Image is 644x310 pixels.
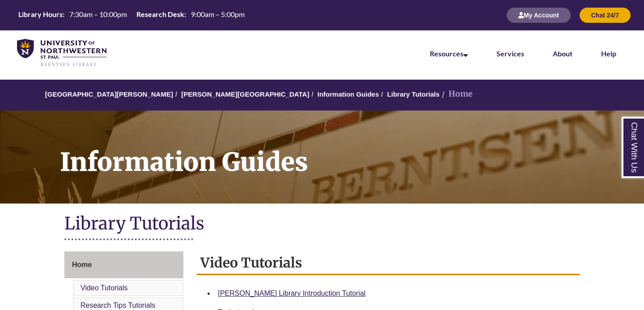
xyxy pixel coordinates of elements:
[387,90,440,98] a: Library Tutorials
[601,49,616,58] a: Help
[15,9,248,21] a: Hours Today
[430,49,468,58] a: Resources
[496,49,524,58] a: Services
[64,251,183,278] a: Home
[45,90,173,98] a: [GEOGRAPHIC_DATA][PERSON_NAME]
[64,212,580,236] h1: Library Tutorials
[580,11,631,19] a: Chat 24/7
[440,88,473,101] li: Home
[80,284,128,292] a: Video Tutorials
[181,90,309,98] a: [PERSON_NAME][GEOGRAPHIC_DATA]
[553,49,572,58] a: About
[15,9,248,21] table: Hours Today
[507,8,571,23] button: My Account
[318,90,379,98] a: Information Guides
[507,11,571,19] a: My Account
[80,302,155,309] a: Research Tips Tutorials
[50,110,644,192] h1: Information Guides
[580,8,631,23] button: Chat 24/7
[218,289,366,297] a: [PERSON_NAME] Library Introduction Tutorial
[15,9,66,19] th: Library Hours:
[197,251,580,275] h2: Video Tutorials
[17,39,106,67] img: UNWSP Library Logo
[69,10,127,18] span: 7:30am – 10:00pm
[191,10,245,18] span: 9:00am – 5:00pm
[133,9,187,19] th: Research Desk:
[72,261,92,268] span: Home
